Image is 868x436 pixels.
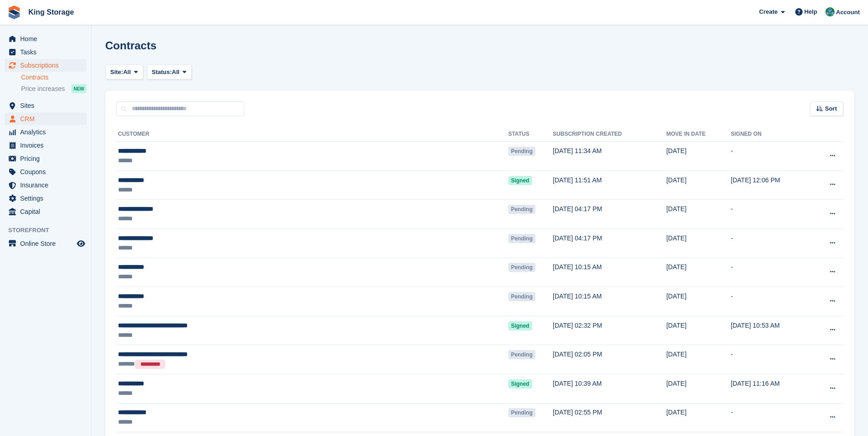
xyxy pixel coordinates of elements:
a: Price increases NEW [21,84,86,94]
span: Coupons [20,165,75,178]
th: Subscription created [553,127,666,142]
img: John King [825,7,835,16]
td: [DATE] 11:34 AM [553,142,666,171]
button: Site: All [105,64,143,80]
a: menu [5,192,86,205]
td: [DATE] 10:15 AM [553,287,666,316]
a: menu [5,165,86,178]
a: Contracts [21,73,86,82]
td: [DATE] [666,403,731,432]
span: Subscriptions [20,59,75,72]
td: [DATE] 02:32 PM [553,316,666,345]
td: [DATE] 04:17 PM [553,200,666,229]
button: Status: All [147,64,192,80]
span: Invoices [20,139,75,152]
td: [DATE] [666,229,731,258]
span: Signed [508,176,532,185]
span: CRM [20,112,75,125]
th: Customer [116,127,508,142]
img: stora-icon-8386f47178a22dfd0bd8f6a31ec36ba5ce8667c1dd55bd0f319d3a0aa187defe.svg [7,5,21,19]
span: Sort [825,104,837,113]
a: menu [5,237,86,250]
a: menu [5,205,86,218]
td: - [731,229,812,258]
td: [DATE] 12:06 PM [731,170,812,200]
span: Account [836,8,860,17]
a: menu [5,32,86,45]
span: Settings [20,192,75,205]
a: menu [5,126,86,138]
span: Signed [508,379,532,388]
h1: Contracts [105,39,156,52]
td: [DATE] 04:17 PM [553,229,666,258]
span: Pricing [20,152,75,165]
span: Site: [110,68,123,77]
td: [DATE] [666,200,731,229]
td: [DATE] [666,287,731,316]
td: [DATE] [666,142,731,171]
a: menu [5,46,86,58]
td: [DATE] 11:16 AM [731,374,812,403]
span: Insurance [20,179,75,191]
div: NEW [71,84,86,93]
span: Pending [508,408,535,417]
a: King Storage [25,5,78,20]
span: Online Store [20,237,75,250]
span: Pending [508,205,535,214]
a: menu [5,99,86,112]
td: - [731,345,812,374]
span: Pending [508,234,535,243]
td: [DATE] 02:05 PM [553,345,666,374]
span: Capital [20,205,75,218]
td: [DATE] [666,170,731,200]
td: [DATE] [666,316,731,345]
td: - [731,287,812,316]
span: Pending [508,263,535,272]
span: Pending [508,292,535,301]
a: menu [5,179,86,191]
td: [DATE] 02:55 PM [553,403,666,432]
a: menu [5,152,86,165]
span: Storefront [8,226,91,235]
td: [DATE] 10:53 AM [731,316,812,345]
td: [DATE] 10:15 AM [553,258,666,287]
th: Move in date [666,127,731,142]
span: All [172,68,180,77]
span: Home [20,32,75,45]
td: - [731,403,812,432]
span: Help [804,7,817,16]
span: Create [759,7,777,16]
span: Tasks [20,46,75,58]
span: Pending [508,350,535,359]
td: - [731,200,812,229]
span: Status: [152,68,172,77]
th: Status [508,127,553,142]
span: Sites [20,99,75,112]
a: menu [5,59,86,72]
span: Pending [508,147,535,156]
span: Signed [508,321,532,330]
span: All [123,68,131,77]
span: Analytics [20,126,75,138]
td: [DATE] 10:39 AM [553,374,666,403]
th: Signed on [731,127,812,142]
td: [DATE] [666,374,731,403]
td: - [731,142,812,171]
a: menu [5,139,86,152]
a: menu [5,112,86,125]
td: [DATE] [666,258,731,287]
a: Preview store [75,238,86,249]
td: [DATE] 11:51 AM [553,170,666,200]
span: Price increases [21,85,65,93]
td: - [731,258,812,287]
td: [DATE] [666,345,731,374]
